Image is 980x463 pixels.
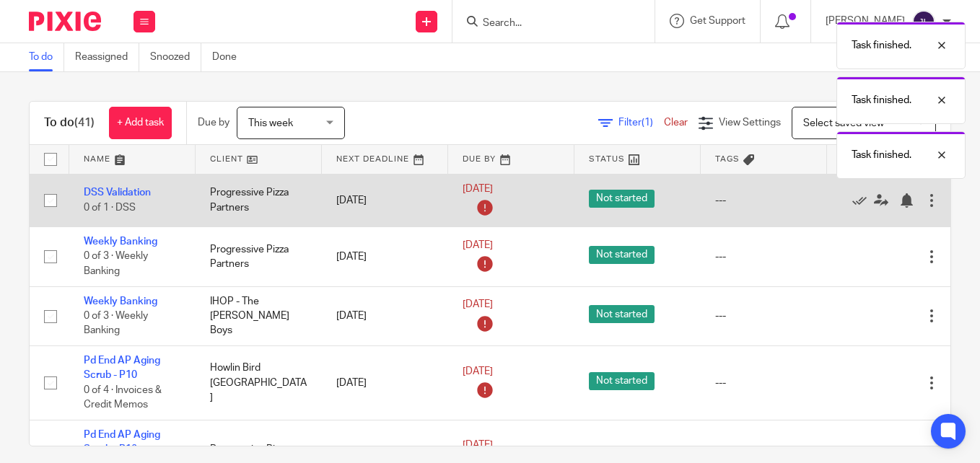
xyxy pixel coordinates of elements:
a: DSS Validation [84,188,151,198]
td: Progressive Pizza Partners [196,174,322,227]
a: Pd End AP Aging Scrub - P10 [84,356,160,380]
img: svg%3E [912,10,935,33]
a: Pd End AP Aging Scrub - P10 [84,430,160,454]
input: Search [481,17,611,30]
span: Not started [589,190,655,208]
div: --- [715,193,813,208]
a: Mark as done [852,193,874,208]
a: Reassigned [75,43,139,71]
p: Task finished. [852,93,911,107]
span: 0 of 4 · Invoices & Credit Memos [84,385,162,410]
div: --- [715,376,813,390]
a: Weekly Banking [84,237,157,247]
p: Task finished. [852,148,911,162]
a: Weekly Banking [84,296,157,307]
p: Due by [198,115,229,130]
span: [DATE] [463,441,493,451]
span: [DATE] [463,299,493,309]
span: 0 of 3 · Weekly Banking [84,311,148,336]
div: --- [715,250,813,264]
div: --- [715,309,813,323]
a: To do [29,43,64,71]
span: [DATE] [463,240,493,250]
td: Howlin Bird [GEOGRAPHIC_DATA] [196,346,322,420]
td: [DATE] [322,174,448,227]
span: Not started [589,305,655,323]
span: (41) [74,117,95,128]
td: Progressive Pizza Partners [196,227,322,286]
td: IHOP - The [PERSON_NAME] Boys [196,286,322,345]
span: This week [248,118,293,128]
span: 0 of 3 · Weekly Banking [84,252,148,277]
img: Pixie [29,12,101,31]
a: Done [212,43,248,71]
td: [DATE] [322,346,448,420]
span: Not started [589,372,655,390]
td: [DATE] [322,286,448,345]
td: [DATE] [322,227,448,286]
span: 0 of 1 · DSS [84,203,136,213]
span: Not started [589,246,655,264]
a: + Add task [109,107,172,139]
h1: To do [44,115,95,131]
span: [DATE] [463,184,493,194]
span: [DATE] [463,366,493,376]
p: Task finished. [852,38,911,53]
a: Snoozed [150,43,201,71]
